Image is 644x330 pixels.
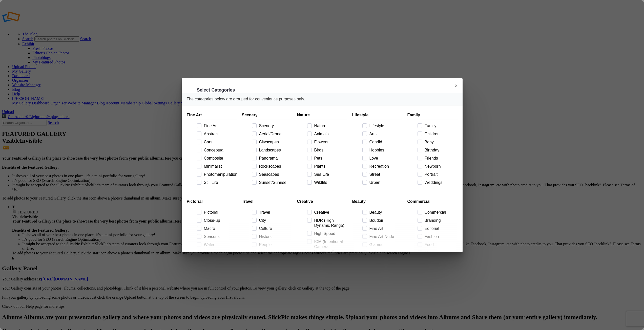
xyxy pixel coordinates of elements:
span: Fine Art [202,123,237,128]
span: Modeling [423,250,458,255]
span: Urban Exploration [257,250,292,255]
div: Family [407,111,458,120]
span: Close-up [202,218,237,223]
span: Seascapes [257,172,292,177]
span: Birds [312,148,347,153]
span: Pets [312,156,347,161]
div: Fine Art [187,111,237,120]
span: Lifestyle [367,123,402,128]
span: Sunset/Sunrise [257,180,292,185]
span: High Speed [312,231,347,236]
span: Pictorial [202,210,237,215]
span: Macro [202,226,237,231]
span: Family [423,123,458,128]
span: Underwater [202,250,237,255]
a: × [450,78,463,93]
span: Creative [312,210,347,215]
div: Creative [297,197,347,206]
span: City [257,218,292,223]
div: Pictorial [187,197,237,206]
span: Conceptual [202,148,237,153]
span: Culture [257,226,292,231]
span: Seasons [202,234,237,239]
span: Composite [202,156,237,161]
span: Animals [312,131,347,137]
div: The categories below are grouped for convenience purposes only. [182,93,463,105]
span: HDR (High Dynamic Range) [312,218,347,228]
span: Photomanipulation [202,172,237,177]
span: Love [367,156,402,161]
span: Flowers [312,140,347,145]
span: Children [423,131,458,137]
span: Newborn [423,164,458,169]
span: Rockscapes [257,164,292,169]
span: Travel [257,210,292,215]
span: Urban [367,180,402,185]
span: Glamour [367,242,402,247]
span: Abstract [202,131,237,137]
span: Beauty [367,210,402,215]
span: Street [367,172,402,177]
span: Minimalist [202,164,237,169]
span: Still Life [202,180,237,185]
div: Commercial [407,197,458,206]
span: Portrait [423,172,458,177]
span: People [257,242,292,247]
div: Nature [297,111,347,120]
span: Cars [202,140,237,145]
span: Maternity [367,250,402,255]
span: Sea Life [312,172,347,177]
span: Fashion [423,234,458,239]
span: Food [423,242,458,247]
span: Recreation [367,164,402,169]
span: Nature [312,123,347,128]
span: Boudoir [367,218,402,223]
span: Friends [423,156,458,161]
span: Wildlife [312,180,347,185]
span: Aerial/Drone [257,131,292,137]
span: Editorial [423,226,458,231]
span: Scenery [257,123,292,128]
span: Panorama [257,156,292,161]
span: Weddings [423,180,458,185]
div: Beauty [352,197,402,206]
span: Arts [367,131,402,137]
span: Birthday [423,148,458,153]
span: Fine Art Nude [367,234,402,239]
li: Select Categories [197,87,235,93]
span: Historic [257,234,292,239]
span: Commercial [423,210,458,215]
span: Cityscapes [257,140,292,145]
span: Branding [423,218,458,223]
span: Baby [423,140,458,145]
div: Travel [242,197,292,206]
span: Landscapes [257,148,292,153]
div: Lifestyle [352,111,402,120]
span: Water [202,242,237,247]
span: Candid [367,140,402,145]
span: Fine Art [367,226,402,231]
span: Plants [312,164,347,169]
span: Hobbies [367,148,402,153]
div: Scenery [242,111,292,120]
span: ICM (Intentional Camera Movement) [312,239,347,254]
